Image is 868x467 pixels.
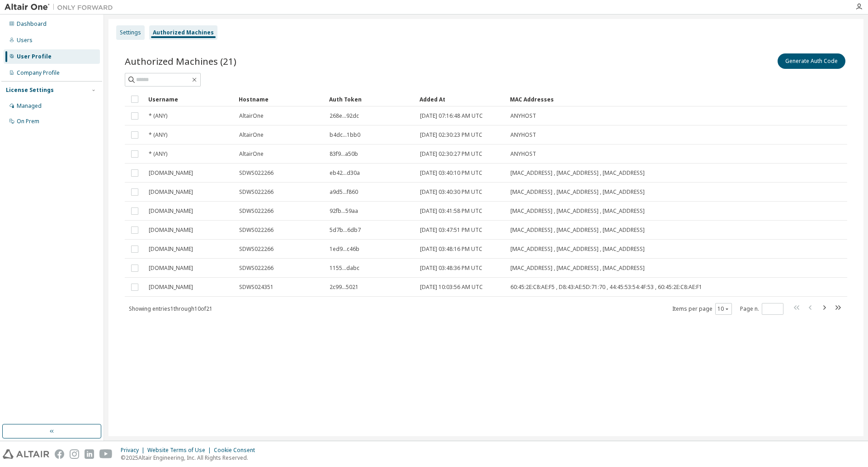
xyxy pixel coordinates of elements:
span: [DATE] 03:40:10 PM UTC [420,169,482,177]
span: Page n. [740,303,783,315]
span: * (ANY) [149,150,167,158]
span: [DATE] 03:41:58 PM UTC [420,207,482,215]
span: [DATE] 03:48:36 PM UTC [420,265,482,272]
span: [DOMAIN_NAME] [149,246,193,253]
div: License Settings [6,87,54,94]
span: [MAC_ADDRESS] , [MAC_ADDRESS] , [MAC_ADDRESS] [510,265,645,272]
div: Company Profile [17,69,60,77]
span: [MAC_ADDRESS] , [MAC_ADDRESS] , [MAC_ADDRESS] [510,226,645,234]
img: Altair One [5,3,118,12]
span: [DOMAIN_NAME] [149,284,193,291]
div: Users [17,37,33,44]
span: Items per page [672,303,732,315]
span: SDWS022266 [239,226,274,234]
span: * (ANY) [149,112,167,120]
span: [DOMAIN_NAME] [149,265,193,272]
span: [DATE] 02:30:27 PM UTC [420,150,482,158]
div: Hostname [239,92,322,106]
div: User Profile [17,53,52,60]
span: [DATE] 02:30:23 PM UTC [420,131,482,139]
div: Website Terms of Use [147,447,214,454]
span: [DOMAIN_NAME] [149,169,193,177]
span: [DOMAIN_NAME] [149,207,193,215]
span: Authorized Machines (21) [125,55,236,67]
span: 2c99...5021 [330,284,359,291]
span: 268e...92dc [330,112,359,120]
span: SDWS022266 [239,246,274,253]
div: Dashboard [17,20,47,28]
img: facebook.svg [55,449,64,459]
span: ANYHOST [510,150,536,158]
div: Username [148,92,231,106]
img: linkedin.svg [85,449,94,459]
span: ANYHOST [510,112,536,120]
p: © 2025 Altair Engineering, Inc. All Rights Reserved. [121,454,260,462]
img: instagram.svg [70,449,79,459]
span: [DOMAIN_NAME] [149,188,193,196]
div: Auth Token [329,92,412,106]
span: a9d5...f860 [330,188,358,196]
div: Authorized Machines [153,29,214,36]
span: AltairOne [239,131,264,139]
span: eb42...d30a [330,169,360,177]
div: Privacy [121,447,147,454]
span: 5d7b...6db7 [330,226,361,234]
img: youtube.svg [99,449,113,459]
span: 1ed9...c46b [330,246,359,253]
div: MAC Addresses [510,92,752,106]
span: [DOMAIN_NAME] [149,226,193,234]
span: SDWS022266 [239,265,274,272]
span: [MAC_ADDRESS] , [MAC_ADDRESS] , [MAC_ADDRESS] [510,169,645,177]
span: [DATE] 03:48:16 PM UTC [420,246,482,253]
span: SDWS024351 [239,284,274,291]
span: b4dc...1bb0 [330,131,360,139]
div: On Prem [17,118,39,125]
img: altair_logo.svg [3,449,49,459]
span: Showing entries 1 through 10 of 21 [129,305,212,313]
div: Added At [420,92,503,106]
span: [DATE] 07:16:48 AM UTC [420,112,483,120]
span: [MAC_ADDRESS] , [MAC_ADDRESS] , [MAC_ADDRESS] [510,246,645,253]
span: AltairOne [239,112,264,120]
span: ANYHOST [510,131,536,139]
span: * (ANY) [149,131,167,139]
span: [MAC_ADDRESS] , [MAC_ADDRESS] , [MAC_ADDRESS] [510,188,645,196]
span: [MAC_ADDRESS] , [MAC_ADDRESS] , [MAC_ADDRESS] [510,207,645,215]
span: 83f9...a50b [330,150,358,158]
div: Managed [17,102,42,110]
span: SDWS022266 [239,188,274,196]
span: 60:45:2E:C8:AE:F5 , D8:43:AE:5D:71:70 , 44:45:53:54:4F:53 , 60:45:2E:C8:AE:F1 [510,284,702,291]
span: 92fb...59aa [330,207,358,215]
span: 1155...dabc [330,265,359,272]
span: [DATE] 03:40:30 PM UTC [420,188,482,196]
span: [DATE] 10:03:56 AM UTC [420,284,483,291]
button: 10 [717,305,730,313]
span: SDWS022266 [239,169,274,177]
span: [DATE] 03:47:51 PM UTC [420,226,482,234]
div: Settings [120,29,141,36]
span: SDWS022266 [239,207,274,215]
button: Generate Auth Code [778,53,845,69]
span: AltairOne [239,150,264,158]
div: Cookie Consent [214,447,260,454]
